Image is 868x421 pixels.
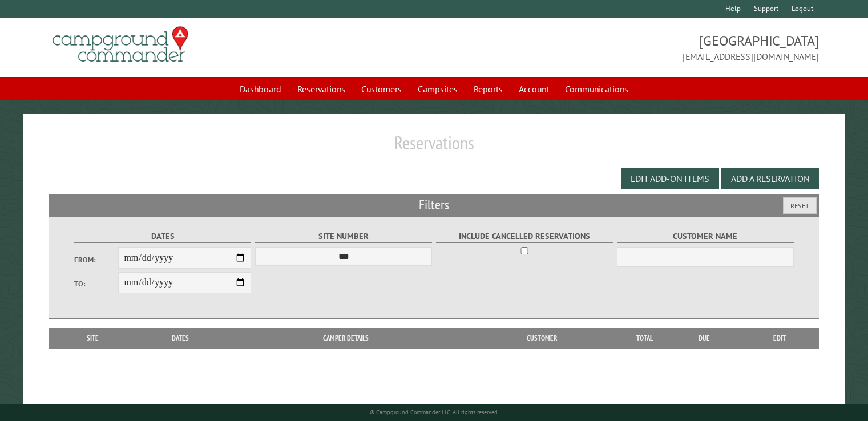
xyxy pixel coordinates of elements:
label: From: [74,254,119,265]
th: Dates [131,328,230,349]
a: Dashboard [233,78,288,100]
label: Site Number [255,230,433,243]
th: Customer [462,328,622,349]
a: Reservations [290,78,352,100]
a: Campsites [411,78,465,100]
th: Site [55,328,131,349]
button: Add a Reservation [721,168,819,189]
a: Account [512,78,556,100]
th: Camper Details [230,328,462,349]
label: Dates [74,230,252,243]
th: Total [622,328,668,349]
label: Customer Name [617,230,794,243]
button: Edit Add-on Items [621,168,719,189]
a: Reports [467,78,510,100]
th: Due [668,328,741,349]
label: Include Cancelled Reservations [436,230,613,243]
small: © Campground Commander LLC. All rights reserved. [370,408,499,416]
h1: Reservations [49,132,819,163]
a: Communications [558,78,635,100]
span: [GEOGRAPHIC_DATA] [EMAIL_ADDRESS][DOMAIN_NAME] [434,31,819,63]
a: Customers [354,78,409,100]
h2: Filters [49,194,819,216]
button: Reset [783,197,817,214]
label: To: [74,278,119,289]
img: Campground Commander [49,22,192,67]
th: Edit [741,328,819,349]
